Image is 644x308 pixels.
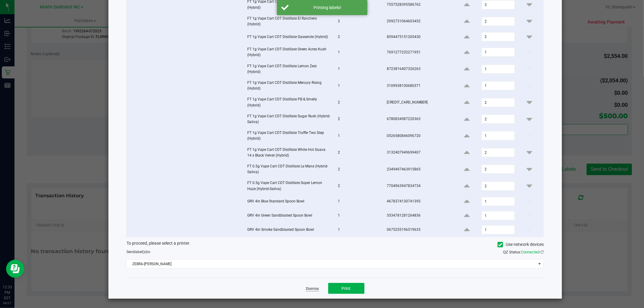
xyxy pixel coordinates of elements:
td: 1 [334,195,383,209]
label: Use network devices [498,241,544,248]
span: ZEBRA-[PERSON_NAME] [127,260,536,268]
span: QZ Status: [503,250,544,254]
td: 3132407949699407 [383,144,453,161]
span: Send to: [127,250,151,254]
iframe: Resource center [6,260,24,278]
div: To proceed, please select a printer. [122,240,548,249]
td: FT 1g Vape Cart CDT Distillate Mercury Rising (Hybrid) [244,78,334,94]
td: 2 [334,13,383,30]
td: FT 0.5g Vape Cart CDT Distillate Le Mans (Hybrid-Sativa) [244,161,334,178]
td: 0675255196519633 [383,223,453,237]
td: 2992731064603452 [383,13,453,30]
td: 1 [334,128,383,144]
td: 7704963947834734 [383,178,453,194]
td: 2 [334,111,383,128]
td: GRV 4in Green Sandblasted Spoon Bowl [244,209,334,223]
td: GRV 4in Blue Standard Spoon Bowl [244,195,334,209]
td: 7691277232271951 [383,44,453,61]
td: FT 1g Vape Cart CDT Distillate White Hot Guava 14 x Black Velvet (Hybrid) [244,144,334,161]
td: 1 [334,61,383,78]
td: 3534781281264836 [383,209,453,223]
td: 2 [334,30,383,44]
td: [CREDIT_CARD_NUMBER] [383,94,453,111]
td: 4678374130741395 [383,195,453,209]
span: label(s) [135,250,147,254]
td: 2 [334,144,383,161]
td: 1 [334,223,383,237]
td: 8723816407326263 [383,61,453,78]
td: 2349497463915865 [383,161,453,178]
button: Print [328,283,364,294]
td: FT 0.5g Vape Cart CDT Distillate Super Lemon Haze (Hybrid-Sativa) [244,178,334,194]
div: Printing labels! [292,5,363,11]
td: 6780834987220363 [383,111,453,128]
td: FT 1g Vape Cart CDT Distillate Truffle Two Step (Hybrid) [244,128,334,144]
td: 1 [334,78,383,94]
td: FT 1g Vape Cart CDT Distillate Gasserole (Hybrid) [244,30,334,44]
td: 8594475151205430 [383,30,453,44]
td: FT 1g Vape Cart CDT Distillate El Ranchero (Hybrid) [244,13,334,30]
span: Connected [521,250,540,254]
td: FT 1g Vape Cart CDT Distillate PB & Smelly (Hybrid) [244,94,334,111]
a: Dismiss [306,286,319,291]
span: Print [342,286,351,291]
td: GRV 4in Smoke Sandblasted Spoon Bowl [244,223,334,237]
td: FT 1g Vape Cart CDT Distillate Lemon Zest (Hybrid) [244,61,334,78]
td: FT 1g Vape Cart CDT Distillate Sugar Rush (Hybrid-Sativa) [244,111,334,128]
td: FT 1g Vape Cart CDT Distillate Green Acres Kush (Hybrid) [244,44,334,61]
td: 2 [334,178,383,194]
td: 1 [334,44,383,61]
td: 2 [334,94,383,111]
td: 3109938100680371 [383,78,453,94]
td: 1 [334,209,383,223]
td: 0526580846096720 [383,128,453,144]
td: 2 [334,161,383,178]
